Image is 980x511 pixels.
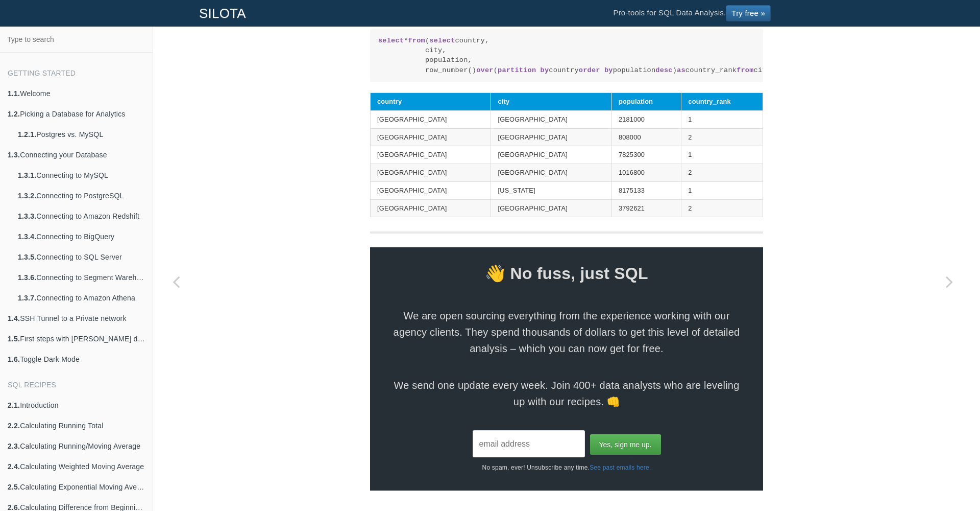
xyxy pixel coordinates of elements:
[18,233,36,241] b: 1.3.4.
[371,93,491,111] th: country
[579,66,600,74] span: order
[681,181,763,199] td: 1
[491,110,611,128] td: [GEOGRAPHIC_DATA]
[10,226,153,247] a: 1.3.4.Connecting to BigQuery
[18,171,36,179] b: 1.3.1.
[491,164,611,182] td: [GEOGRAPHIC_DATA]
[10,165,153,185] a: 1.3.1.Connecting to MySQL
[681,128,763,146] td: 2
[371,146,491,164] td: [GEOGRAPHIC_DATA]
[8,401,20,409] b: 2.1.
[10,247,153,267] a: 1.3.5.Connecting to SQL Server
[473,430,585,457] input: email address
[603,1,781,26] li: Pro-tools for SQL Data Analysis.
[491,199,611,217] td: [GEOGRAPHIC_DATA]
[18,294,36,302] b: 1.3.7.
[8,442,20,450] b: 2.3.
[8,110,20,118] b: 1.2.
[476,66,493,74] span: over
[611,146,681,164] td: 7825300
[590,434,661,455] input: Yes, sign me up.
[371,128,491,146] td: [GEOGRAPHIC_DATA]
[390,308,743,357] span: We are open sourcing everything from the experience working with our agency clients. They spend t...
[371,181,491,199] td: [GEOGRAPHIC_DATA]
[3,30,150,49] input: Type to search
[681,164,763,182] td: 2
[655,66,672,74] span: desc
[491,93,611,111] th: city
[611,181,681,199] td: 8175133
[491,128,611,146] td: [GEOGRAPHIC_DATA]
[18,253,36,261] b: 1.3.5.
[153,52,199,511] a: Previous page: Creating Pareto Charts to visualize the 80/20 principle
[10,206,153,226] a: 1.3.3.Connecting to Amazon Redshift
[18,192,36,200] b: 1.3.2.
[611,128,681,146] td: 808000
[8,422,20,430] b: 2.2.
[491,181,611,199] td: [US_STATE]
[408,37,425,44] span: from
[611,164,681,182] td: 1016800
[681,93,763,111] th: country_rank
[604,66,613,74] span: by
[611,199,681,217] td: 3792621
[10,124,153,145] a: 1.2.1.Postgres vs. MySQL
[18,212,36,220] b: 1.3.3.
[378,37,404,44] span: select
[8,335,20,343] b: 1.5.
[8,89,20,98] b: 1.1.
[681,146,763,164] td: 1
[429,37,455,44] span: select
[681,110,763,128] td: 1
[498,66,536,74] span: partition
[726,5,771,21] a: Try free »
[371,110,491,128] td: [GEOGRAPHIC_DATA]
[371,199,491,217] td: [GEOGRAPHIC_DATA]
[10,288,153,308] a: 1.3.7.Connecting to Amazon Athena
[371,164,491,182] td: [GEOGRAPHIC_DATA]
[737,66,753,74] span: from
[10,267,153,288] a: 1.3.6.Connecting to Segment Warehouse
[677,66,685,74] span: as
[18,130,36,138] b: 1.2.1.
[681,199,763,217] td: 2
[378,36,755,76] code: * ( country, city, population, row_number() ( country population ) country_rank cities) ranks cou...
[491,146,611,164] td: [GEOGRAPHIC_DATA]
[541,66,549,74] span: by
[18,273,36,282] b: 1.3.6.
[8,151,20,159] b: 1.3.
[590,464,651,471] a: See past emails here.
[390,377,743,410] span: We send one update every week. Join 400+ data analysts who are leveling up with our recipes. 👊
[611,93,681,111] th: population
[929,460,968,499] iframe: Drift Widget Chat Controller
[10,185,153,206] a: 1.3.2.Connecting to PostgreSQL
[8,462,20,471] b: 2.4.
[8,355,20,363] b: 1.6.
[370,457,763,473] p: No spam, ever! Unsubscribe any time.
[926,52,972,511] a: Next page: Calculating Percentage (%) of Total Sum
[370,260,763,287] span: 👋 No fuss, just SQL
[611,110,681,128] td: 2181000
[8,314,20,322] b: 1.4.
[8,483,20,491] b: 2.5.
[191,1,254,26] a: SILOTA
